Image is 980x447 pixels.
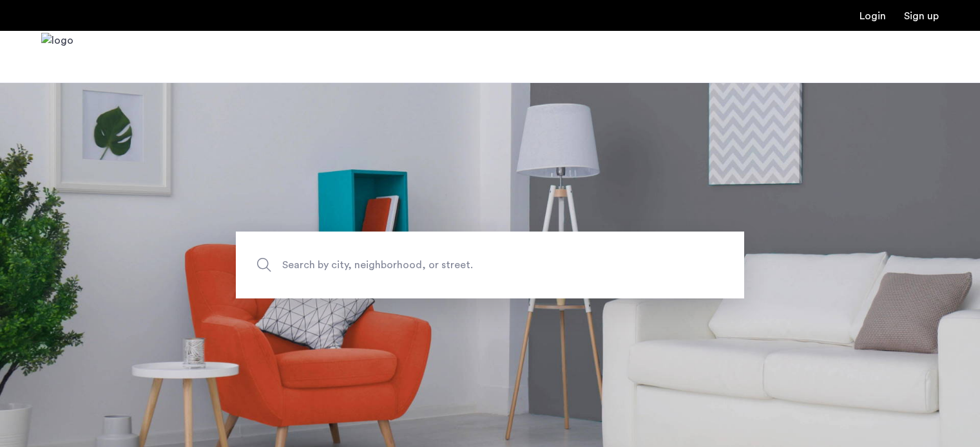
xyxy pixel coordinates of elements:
[904,11,939,21] a: Registration
[41,33,73,81] img: logo
[282,256,638,273] span: Search by city, neighborhood, or street.
[41,33,73,81] a: Cazamio Logo
[236,232,744,298] input: Apartment Search
[860,11,886,21] a: Login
